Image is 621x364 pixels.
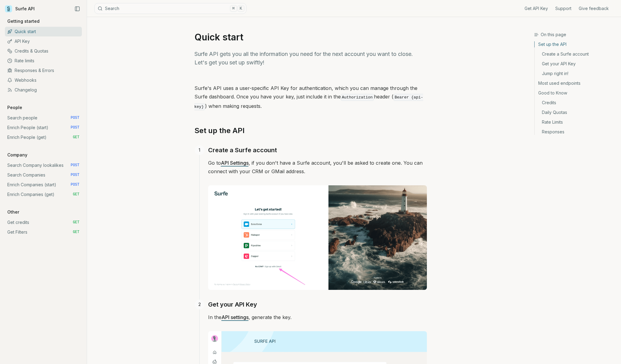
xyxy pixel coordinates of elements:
a: Enrich Companies (get) GET [5,190,82,199]
kbd: K [238,5,244,12]
a: Changelog [5,85,82,95]
a: Search Company lookalikes POST [5,160,82,170]
p: Surfe API gets you all the information you need for the next account you want to close. Let's get... [194,50,427,67]
a: Responses [535,127,616,135]
a: API Settings [221,160,249,166]
button: Collapse Sidebar [73,4,82,13]
p: Other [5,209,22,215]
span: GET [73,192,79,197]
a: API settings [222,314,249,320]
a: Daily Quotas [535,108,616,117]
a: Good to Know [535,88,616,98]
h3: On this page [534,32,616,38]
a: Support [555,5,571,12]
a: Enrich People (get) GET [5,132,82,142]
a: Rate limits [5,56,82,66]
p: Go to , if you don't have a Surfe account, you'll be asked to create one. You can connect with yo... [208,159,427,176]
span: POST [71,125,79,130]
a: Credits & Quotas [5,46,82,56]
a: Get your API Key [535,59,616,69]
a: Create a Surfe account [535,49,616,59]
a: Give feedback [579,5,609,12]
a: Responses & Errors [5,66,82,75]
a: Get Filters GET [5,227,82,237]
p: Getting started [5,18,42,24]
a: Set up the API [194,126,245,136]
a: Enrich Companies (start) POST [5,180,82,190]
a: Search people POST [5,113,82,123]
a: Most used endpoints [535,78,616,88]
span: GET [73,220,79,225]
a: Rate Limits [535,117,616,127]
a: API Key [5,36,82,46]
a: Webhooks [5,75,82,85]
span: GET [73,135,79,140]
a: Search Companies POST [5,170,82,180]
span: POST [71,182,79,187]
a: Set up the API [535,41,616,49]
img: Image [208,185,427,290]
a: Credits [535,98,616,108]
span: POST [71,115,79,120]
span: POST [71,163,79,168]
span: POST [71,173,79,177]
button: Search⌘K [94,3,246,14]
a: Get API Key [525,5,548,12]
p: Company [5,152,30,158]
p: Surfe's API uses a user-specific API Key for authentication, which you can manage through the Sur... [194,84,427,111]
code: Authorization [341,94,374,101]
a: Get your API Key [208,300,257,309]
h1: Quick start [194,32,427,43]
a: Quick start [5,27,82,36]
span: GET [73,230,79,235]
a: Jump right in! [535,69,616,78]
kbd: ⌘ [230,5,237,12]
a: Create a Surfe account [208,145,277,155]
a: Get credits GET [5,218,82,227]
a: Enrich People (start) POST [5,123,82,132]
p: People [5,105,25,111]
a: Surfe API [5,4,35,13]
